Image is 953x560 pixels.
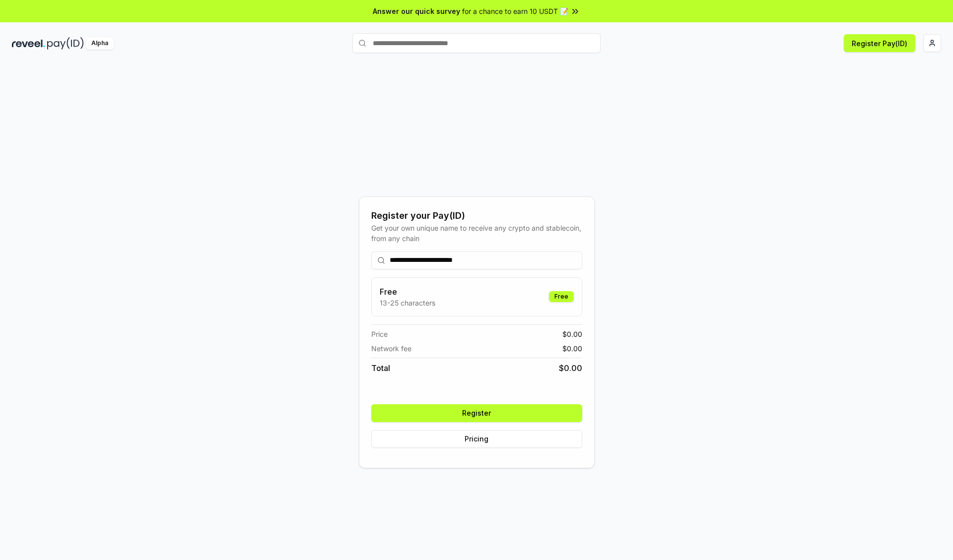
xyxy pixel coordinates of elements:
[371,404,582,422] button: Register
[371,362,390,374] span: Total
[47,37,84,50] img: pay_id
[562,329,582,339] span: $ 0.00
[371,343,411,354] span: Network fee
[549,291,574,302] div: Free
[559,362,582,374] span: $ 0.00
[12,37,45,50] img: reveel_dark
[373,6,460,16] span: Answer our quick survey
[844,34,915,52] button: Register Pay(ID)
[86,37,114,50] div: Alpha
[371,223,582,244] div: Get your own unique name to receive any crypto and stablecoin, from any chain
[380,298,435,308] p: 13-25 characters
[380,286,435,298] h3: Free
[371,329,388,339] span: Price
[462,6,568,16] span: for a chance to earn 10 USDT 📝
[371,209,582,223] div: Register your Pay(ID)
[562,343,582,354] span: $ 0.00
[371,430,582,448] button: Pricing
